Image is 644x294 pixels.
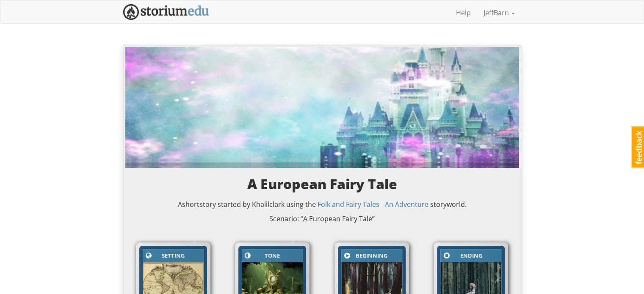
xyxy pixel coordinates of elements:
p: Scenario: “ A European Fairy Tale ” [134,214,511,224]
a: Folk and Fairy Tales - An Adventure [318,200,428,209]
img: StoriumEDU [123,4,209,20]
p: A short story started by Khalilclark [134,200,511,209]
div: Beginning [352,251,392,261]
a: JeffBarn [477,2,521,23]
a: Help [450,2,477,23]
h3: A European Fairy Tale [134,176,511,191]
div: Tone [252,251,292,261]
span: using the storyworld. [285,200,467,209]
div: Setting [153,251,193,261]
img: nord0redoyd6aaqwdm5i.jpg [125,47,519,168]
div: Ending [451,251,491,261]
